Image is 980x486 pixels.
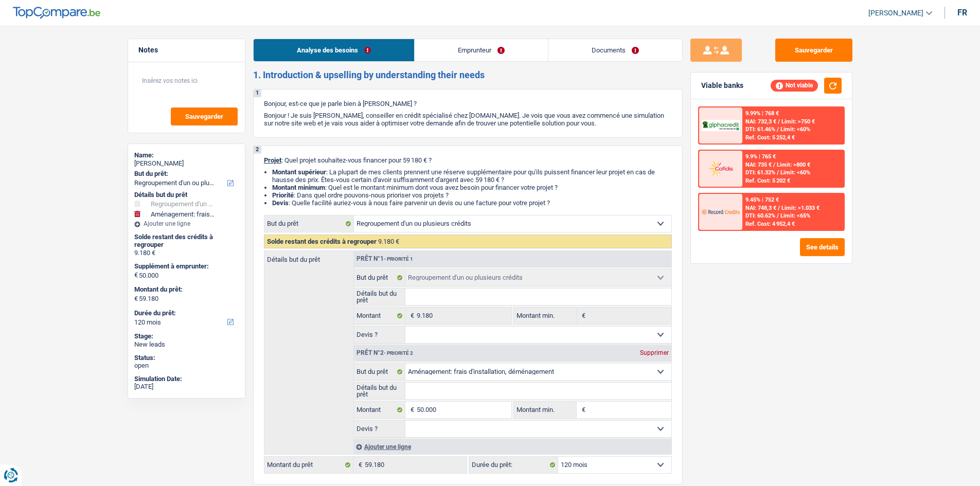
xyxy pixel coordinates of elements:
span: Projet [264,156,281,164]
div: [PERSON_NAME] [134,159,239,168]
label: Devis ? [354,327,406,343]
label: Montant du prêt [264,457,353,473]
button: Sauvegarder [171,107,238,125]
div: Simulation Date: [134,375,239,383]
div: fr [957,8,967,17]
span: / [778,205,780,211]
div: Solde restant des crédits à regrouper [134,233,239,249]
span: Limit: <60% [780,169,810,176]
span: / [778,118,780,125]
span: Devis [272,199,289,207]
span: Limit: <60% [780,126,810,133]
button: See details [800,238,845,256]
h2: 1. Introduction & upselling by understanding their needs [253,69,683,81]
a: Emprunteur [415,39,548,61]
span: / [777,169,779,176]
p: Bonjour, est-ce que je parle bien à [PERSON_NAME] ? [264,100,672,107]
label: But du prêt [264,215,354,232]
div: 1 [254,89,261,97]
a: Documents [548,39,682,61]
p: Bonjour ! Je suis [PERSON_NAME], conseiller en crédit spécialisé chez [DOMAIN_NAME]. Je vois que ... [264,112,672,127]
div: [DATE] [134,383,239,391]
div: Viable banks [701,81,743,90]
a: [PERSON_NAME] [860,5,932,22]
div: Ref. Cost: 4 952,4 € [745,221,795,227]
div: Stage: [134,332,239,340]
span: Limit: <65% [780,212,810,219]
label: Montant min. [514,308,577,324]
strong: Montant minimum [272,184,325,191]
label: Devis ? [354,421,406,437]
label: Montant [354,308,406,324]
span: NAI: 735 € [745,161,772,168]
div: open [134,362,239,370]
div: Not viable [771,80,818,91]
div: 9.180 € [134,249,239,257]
span: - Priorité 2 [384,350,413,356]
span: € [577,308,588,324]
label: Montant min. [514,402,577,418]
button: Sauvegarder [775,39,852,62]
span: DTI: 60.62% [745,212,775,219]
label: But du prêt: [134,170,237,178]
div: 9.45% | 752 € [745,196,779,203]
div: 9.9% | 765 € [745,153,776,160]
img: AlphaCredit [702,120,740,132]
span: NAI: 748,3 € [745,205,776,211]
span: / [777,212,779,219]
div: Name: [134,151,239,159]
label: Supplément à emprunter: [134,262,237,271]
strong: Montant supérieur [272,168,326,176]
label: Détails but du prêt [264,251,353,263]
div: Supprimer [637,350,671,356]
span: NAI: 732,3 € [745,118,776,125]
span: Limit: >1.033 € [781,205,819,211]
span: Limit: >750 € [781,118,815,125]
div: Prêt n°2 [354,350,416,356]
span: Limit: >800 € [777,161,810,168]
li: : Dans quel ordre pouvons-nous prioriser vos projets ? [272,191,672,199]
span: [PERSON_NAME] [868,9,923,17]
span: - Priorité 1 [384,256,413,262]
div: New leads [134,340,239,349]
span: / [773,161,775,168]
li: : La plupart de mes clients prennent une réserve supplémentaire pour qu'ils puissent financer leu... [272,168,672,184]
img: TopCompare Logo [13,7,100,19]
p: : Quel projet souhaitez-vous financer pour 59 180 € ? [264,156,672,164]
div: Status: [134,354,239,362]
label: Détails but du prêt [354,383,406,399]
a: Analyse des besoins [254,39,414,61]
span: € [134,295,138,303]
span: / [777,126,779,133]
span: € [405,402,417,418]
h5: Notes [138,46,235,55]
li: : Quelle facilité auriez-vous à nous faire parvenir un devis ou une facture pour votre projet ? [272,199,672,207]
span: € [405,308,417,324]
label: Montant [354,402,406,418]
label: Détails but du prêt [354,289,406,305]
li: : Quel est le montant minimum dont vous avez besoin pour financer votre projet ? [272,184,672,191]
div: 9.99% | 768 € [745,110,779,117]
strong: Priorité [272,191,294,199]
span: € [577,402,588,418]
span: Sauvegarder [185,113,223,120]
label: But du prêt [354,364,406,380]
span: DTI: 61.32% [745,169,775,176]
span: Solde restant des crédits à regrouper [267,238,377,245]
span: 9.180 € [378,238,399,245]
img: Cofidis [702,159,740,178]
span: € [353,457,365,473]
div: Détails but du prêt [134,191,239,199]
label: But du prêt [354,269,406,286]
div: Ref. Cost: 5 202 € [745,177,790,184]
div: Ajouter une ligne [353,439,671,454]
label: Durée du prêt: [469,457,558,473]
span: DTI: 61.46% [745,126,775,133]
div: Ajouter une ligne [134,220,239,227]
img: Record Credits [702,202,740,221]
span: € [134,271,138,279]
label: Durée du prêt: [134,309,237,317]
div: 2 [254,146,261,154]
div: Prêt n°1 [354,256,416,262]
label: Montant du prêt: [134,285,237,294]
